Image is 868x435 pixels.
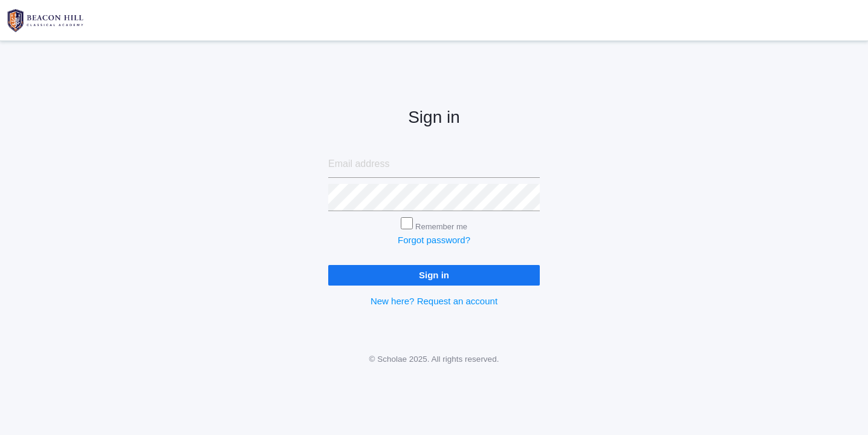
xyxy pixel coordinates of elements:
input: Sign in [328,265,540,285]
label: Remember me [415,222,467,231]
a: Forgot password? [398,235,470,245]
a: New here? Request an account [371,296,497,306]
input: Email address [328,151,540,178]
h2: Sign in [328,108,540,127]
